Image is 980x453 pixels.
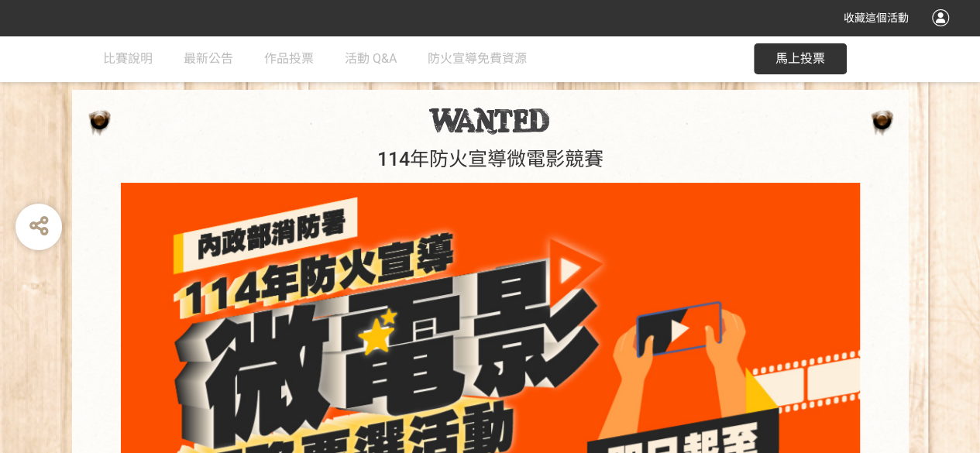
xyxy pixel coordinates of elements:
span: 比賽說明 [103,51,153,66]
span: 馬上投票 [775,51,825,66]
a: 比賽說明 [103,36,153,82]
span: 活動 Q&A [345,51,397,66]
span: 作品投票 [264,51,314,66]
img: 114年防火宣導微電影競賽 [428,107,552,135]
a: 最新公告 [184,36,233,82]
span: 最新公告 [184,51,233,66]
a: 作品投票 [264,36,314,82]
h1: 114年防火宣導微電影競賽 [88,148,893,171]
span: 收藏這個活動 [844,12,909,24]
span: 防火宣導免費資源 [428,51,527,66]
button: 馬上投票 [754,43,847,74]
a: 活動 Q&A [345,36,397,82]
a: 防火宣導免費資源 [428,36,527,82]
